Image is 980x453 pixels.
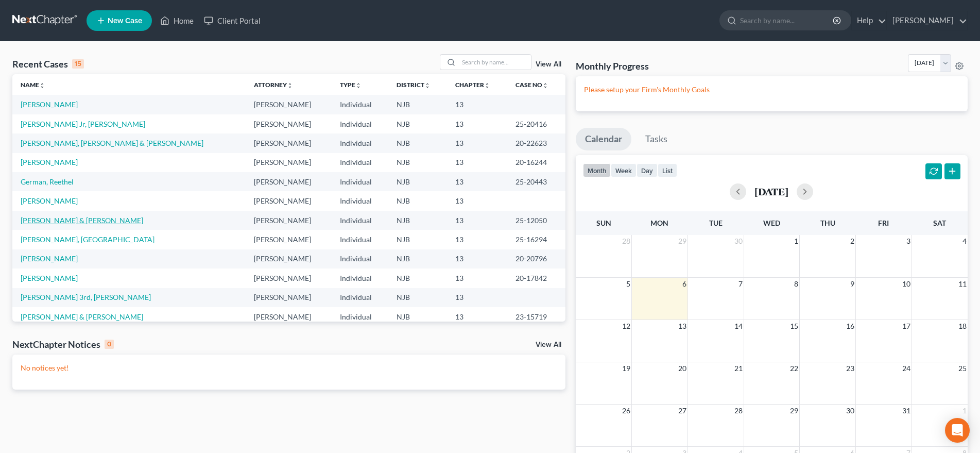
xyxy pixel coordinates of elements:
span: 10 [901,278,912,290]
td: [PERSON_NAME] [246,249,332,269]
td: 13 [447,191,507,210]
td: NJB [388,191,448,210]
a: [PERSON_NAME] [887,11,967,30]
span: Wed [763,219,780,227]
span: 19 [621,362,631,375]
div: NextChapter Notices [12,338,114,350]
td: Individual [332,114,388,133]
span: 4 [961,235,968,247]
td: [PERSON_NAME] [246,95,332,114]
td: 20-22623 [507,133,565,153]
span: 26 [621,405,631,417]
td: 13 [447,95,507,114]
td: NJB [388,153,448,172]
td: 13 [447,114,507,133]
span: 25 [957,362,968,375]
td: [PERSON_NAME] [246,114,332,133]
td: 25-12050 [507,211,565,230]
td: 25-20416 [507,114,565,133]
td: NJB [388,288,448,307]
td: 20-16244 [507,153,565,172]
a: Case Nounfold_more [515,81,548,89]
span: 1 [961,405,968,417]
td: Individual [332,153,388,172]
span: 12 [621,320,631,332]
td: 20-17842 [507,269,565,288]
a: [PERSON_NAME] & [PERSON_NAME] [21,312,143,321]
span: Mon [650,219,668,227]
a: Districtunfold_more [397,81,431,89]
td: Individual [332,249,388,269]
span: 8 [793,278,799,290]
span: 29 [677,235,687,247]
span: Fri [878,219,889,227]
a: [PERSON_NAME], [PERSON_NAME] & [PERSON_NAME] [21,139,203,147]
td: Individual [332,269,388,288]
i: unfold_more [484,82,490,89]
td: 13 [447,307,507,326]
td: NJB [388,172,448,191]
a: [PERSON_NAME] [21,100,78,109]
span: 30 [845,405,855,417]
a: Client Portal [199,11,266,30]
input: Search by name... [459,55,531,70]
span: 15 [789,320,799,332]
span: 30 [733,235,744,247]
a: Home [155,11,199,30]
span: 18 [957,320,968,332]
i: unfold_more [542,82,548,89]
span: 28 [621,235,631,247]
td: [PERSON_NAME] [246,191,332,210]
td: NJB [388,230,448,249]
span: 24 [901,362,912,375]
td: 13 [447,269,507,288]
a: [PERSON_NAME] & [PERSON_NAME] [21,216,143,225]
span: 14 [733,320,744,332]
td: 23-15719 [507,307,565,326]
td: Individual [332,172,388,191]
span: 11 [957,278,968,290]
span: 2 [849,235,855,247]
a: Typeunfold_more [340,81,362,89]
a: View All [536,61,561,68]
span: 9 [849,278,855,290]
span: New Case [108,17,142,25]
td: [PERSON_NAME] [246,211,332,230]
td: 13 [447,172,507,191]
h3: Monthly Progress [576,60,649,72]
span: Sat [933,219,946,227]
a: Help [852,11,886,30]
span: 20 [677,362,687,375]
td: 13 [447,288,507,307]
td: [PERSON_NAME] [246,133,332,153]
a: [PERSON_NAME] [21,274,78,282]
span: 31 [901,405,912,417]
span: 27 [677,405,687,417]
div: Recent Cases [12,58,84,70]
a: Nameunfold_more [21,81,45,89]
i: unfold_more [287,82,293,89]
td: 13 [447,133,507,153]
div: 0 [105,340,114,349]
td: Individual [332,230,388,249]
span: 29 [789,405,799,417]
i: unfold_more [39,82,45,89]
span: 1 [793,235,799,247]
td: NJB [388,95,448,114]
td: [PERSON_NAME] [246,230,332,249]
p: No notices yet! [21,363,557,373]
td: NJB [388,307,448,326]
i: unfold_more [355,82,362,89]
td: Individual [332,191,388,210]
td: NJB [388,114,448,133]
span: 5 [625,278,631,290]
span: 21 [733,362,744,375]
td: NJB [388,269,448,288]
span: 7 [737,278,744,290]
td: Individual [332,95,388,114]
i: unfold_more [424,82,431,89]
button: list [658,163,677,177]
td: NJB [388,211,448,230]
td: NJB [388,133,448,153]
span: 28 [733,405,744,417]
